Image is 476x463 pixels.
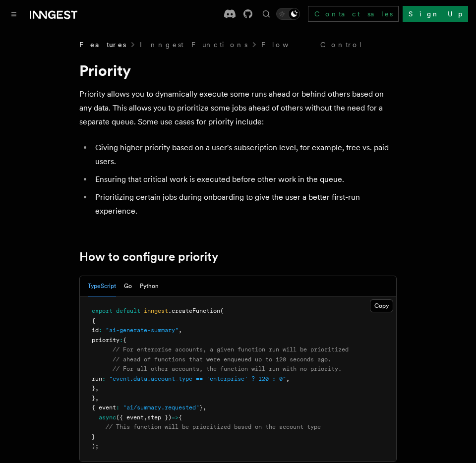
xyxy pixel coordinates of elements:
[113,365,342,372] span: // For all other accounts, the function will run with no priority.
[99,414,116,421] span: async
[92,433,95,440] span: }
[203,404,206,411] span: ,
[147,414,172,421] span: step })
[172,414,178,421] span: =>
[168,307,220,314] span: .createFunction
[95,395,99,402] span: ,
[88,276,116,296] button: TypeScript
[92,443,99,450] span: );
[116,307,140,314] span: default
[102,375,106,382] span: :
[178,327,182,334] span: ,
[144,307,168,314] span: inngest
[79,250,218,264] a: How to configure priority
[220,307,224,314] span: (
[92,385,95,392] span: }
[199,404,203,411] span: }
[109,375,286,382] span: "event.data.account_type == 'enterprise' ? 120 : 0"
[95,385,99,392] span: ,
[116,414,144,421] span: ({ event
[106,423,321,430] span: // This function will be prioritized based on the account type
[123,337,126,344] span: {
[261,40,363,50] a: Flow Control
[113,346,349,353] span: // For enterprise accounts, a given function run will be prioritized
[286,375,290,382] span: ,
[92,317,95,324] span: {
[92,337,119,344] span: priority
[119,337,123,344] span: :
[79,87,397,129] p: Priority allows you to dynamically execute some runs ahead or behind others based on any data. Th...
[260,8,272,20] button: Find something...
[113,356,331,363] span: // ahead of functions that were enqueued up to 120 seconds ago.
[99,327,102,334] span: :
[92,307,113,314] span: export
[178,414,182,421] span: {
[106,327,178,334] span: "ai-generate-summary"
[370,299,393,312] button: Copy
[276,8,300,20] button: Toggle dark mode
[92,327,99,334] span: id
[92,141,397,169] li: Giving higher priority based on a user's subscription level, for example, free vs. paid users.
[92,173,397,186] li: Ensuring that critical work is executed before other work in the queue.
[123,404,199,411] span: "ai/summary.requested"
[116,404,119,411] span: :
[92,404,116,411] span: { event
[140,40,247,50] a: Inngest Functions
[144,414,147,421] span: ,
[140,276,159,296] button: Python
[92,395,95,402] span: }
[124,276,132,296] button: Go
[8,8,20,20] button: Toggle navigation
[308,6,399,22] a: Contact sales
[403,6,468,22] a: Sign Up
[79,61,397,79] h1: Priority
[92,375,102,382] span: run
[92,190,397,218] li: Prioritizing certain jobs during onboarding to give the user a better first-run experience.
[79,40,126,50] span: Features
